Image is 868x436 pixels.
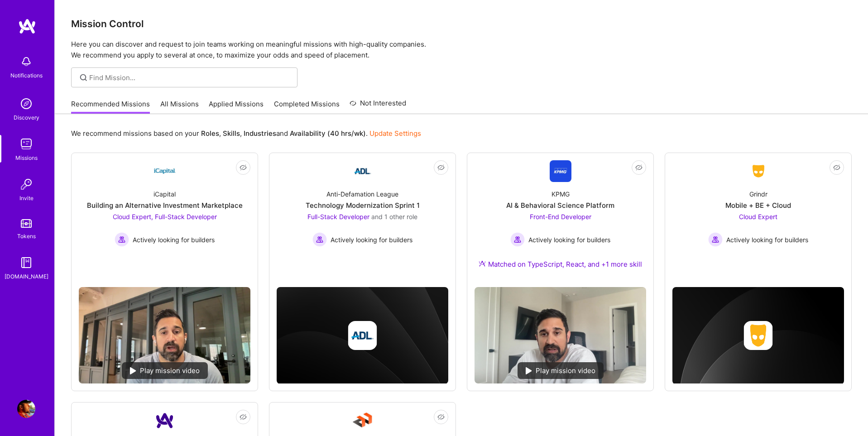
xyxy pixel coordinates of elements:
[833,164,840,171] i: icon EyeClosed
[17,95,35,113] img: discovery
[526,367,532,374] img: play
[510,232,525,247] img: Actively looking for builders
[160,99,199,114] a: All Missions
[201,129,219,138] b: Roles
[479,260,486,267] img: Ateam Purple Icon
[726,235,808,244] span: Actively looking for builders
[530,213,591,220] span: Front-End Developer
[274,99,340,114] a: Completed Missions
[15,153,38,163] div: Missions
[87,201,243,210] div: Building an Alternative Investment Marketplace
[240,164,247,171] i: icon EyeClosed
[352,410,374,431] img: Company Logo
[240,413,247,421] i: icon EyeClosed
[475,160,646,280] a: Company LogoKPMGAI & Behavioral Science PlatformFront-End Developer Actively looking for builders...
[290,129,366,138] b: Availability (40 hrs/wk)
[209,99,264,114] a: Applied Missions
[725,201,791,210] div: Mobile + BE + Cloud
[19,193,34,203] div: Invite
[17,175,35,193] img: Invite
[17,254,35,272] img: guide book
[71,129,421,138] p: We recommend missions based on your , , and .
[122,362,208,379] div: Play mission video
[130,367,136,374] img: play
[277,287,448,384] img: cover
[749,189,767,199] div: Grindr
[739,213,777,220] span: Cloud Expert
[223,129,240,138] b: Skills
[113,213,217,220] span: Cloud Expert, Full-Stack Developer
[17,231,36,241] div: Tokens
[154,160,176,182] img: Company Logo
[528,235,610,244] span: Actively looking for builders
[744,321,773,350] img: Company logo
[133,235,215,244] span: Actively looking for builders
[71,99,150,114] a: Recommended Missions
[17,53,35,71] img: bell
[475,287,646,383] img: No Mission
[672,160,844,268] a: Company LogoGrindrMobile + BE + CloudCloud Expert Actively looking for buildersActively looking f...
[18,18,36,34] img: logo
[708,232,723,247] img: Actively looking for builders
[17,400,35,418] img: User Avatar
[369,129,421,138] a: Update Settings
[518,362,604,379] div: Play mission video
[153,189,176,199] div: iCapital
[306,201,420,210] div: Technology Modernization Sprint 1
[5,272,48,281] div: [DOMAIN_NAME]
[748,163,769,179] img: Company Logo
[15,400,38,418] a: User Avatar
[17,135,35,153] img: teamwork
[672,287,844,384] img: cover
[21,219,32,228] img: tokens
[326,189,398,199] div: Anti-Defamation League
[244,129,276,138] b: Industries
[506,201,614,210] div: AI & Behavioral Science Platform
[348,321,377,350] img: Company logo
[635,164,643,171] i: icon EyeClosed
[371,213,417,220] span: and 1 other role
[437,164,445,171] i: icon EyeClosed
[479,259,642,269] div: Matched on TypeScript, React, and +1 more skill
[350,98,406,114] a: Not Interested
[331,235,412,244] span: Actively looking for builders
[551,189,570,199] div: KPMG
[79,287,250,383] img: No Mission
[312,232,327,247] img: Actively looking for builders
[277,160,448,268] a: Company LogoAnti-Defamation LeagueTechnology Modernization Sprint 1Full-Stack Developer and 1 oth...
[550,160,571,182] img: Company Logo
[71,18,852,29] h3: Mission Control
[10,71,43,80] div: Notifications
[78,72,89,83] i: icon SearchGrey
[79,160,250,280] a: Company LogoiCapitalBuilding an Alternative Investment MarketplaceCloud Expert, Full-Stack Develo...
[352,160,374,182] img: Company Logo
[115,232,129,247] img: Actively looking for builders
[307,213,369,220] span: Full-Stack Developer
[154,410,176,431] img: Company Logo
[71,39,852,61] p: Here you can discover and request to join teams working on meaningful missions with high-quality ...
[89,73,291,82] input: Find Mission...
[14,113,39,122] div: Discovery
[437,413,445,421] i: icon EyeClosed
